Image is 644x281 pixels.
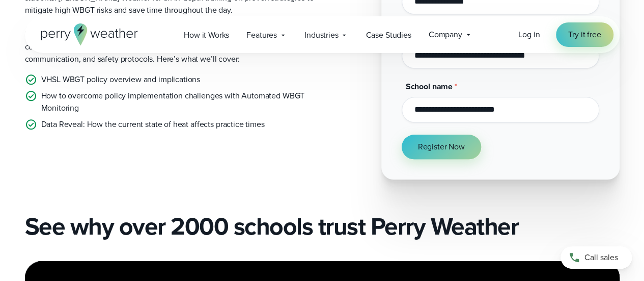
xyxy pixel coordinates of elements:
[561,246,632,269] a: Call sales
[41,90,314,114] p: How to overcome policy implementation challenges with Automated WBGT Monitoring
[246,29,277,41] span: Features
[41,73,201,86] p: VHSL WBGT policy overview and implications
[568,29,601,41] span: Try it free
[25,212,620,241] h2: See why over 2000 schools trust Perry Weather
[41,118,265,131] p: Data Reveal: How the current state of heat affects practice times
[402,135,481,159] button: Register Now
[518,29,540,40] span: Log in
[429,29,462,41] span: Company
[304,29,338,41] span: Industries
[418,141,465,153] span: Register Now
[584,251,618,264] span: Call sales
[366,29,411,41] span: Case Studies
[556,22,613,47] a: Try it free
[406,81,453,92] span: School name
[184,29,229,41] span: How it Works
[357,24,419,45] a: Case Studies
[175,24,238,45] a: How it Works
[518,29,540,41] a: Log in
